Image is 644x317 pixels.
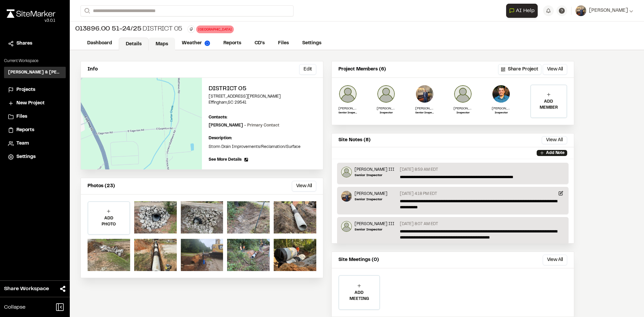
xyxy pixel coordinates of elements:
p: [DATE] 8:59 AM EDT [400,167,438,173]
div: Oh geez...please don't... [7,18,55,24]
button: Search [80,5,93,16]
img: Jeb Crews [377,85,395,103]
a: Projects [8,86,62,94]
button: [PERSON_NAME] [576,5,633,16]
button: View All [543,255,567,265]
p: Senior Inspector [355,197,387,202]
span: Settings [16,153,36,161]
a: Files [271,37,296,50]
p: Senior Inspector [355,173,394,178]
a: Reports [217,37,248,50]
a: New Project [8,100,62,107]
a: Weather [175,37,217,50]
p: ADD MEMBER [531,99,567,111]
button: Edit Tags [187,25,195,33]
span: Reports [16,126,34,134]
span: Files [16,113,27,120]
a: Settings [8,153,62,161]
button: View All [292,181,316,192]
p: Inspector [377,111,395,115]
span: Collapse [4,303,25,311]
p: Senior Inspector [338,111,357,115]
p: [PERSON_NAME] [209,122,279,128]
span: - Primary Contact [244,124,279,127]
h3: [PERSON_NAME] & [PERSON_NAME] Inc. [8,69,62,75]
p: Project Members (6) [338,66,386,73]
img: Phillip Harrington [492,85,511,103]
a: Shares [8,40,62,47]
p: [PERSON_NAME] [355,191,387,197]
p: [PERSON_NAME] [415,106,434,111]
p: Site Notes (8) [338,137,371,144]
a: Details [119,38,149,50]
button: View All [543,64,567,75]
img: Glenn David Smoak III [341,167,352,177]
span: 013896.00 51-24/25 [75,24,141,34]
div: Open AI Assistant [506,4,540,18]
img: Darby Boykin [453,85,472,103]
img: Glenn David Smoak III [341,221,352,232]
a: Settings [296,37,328,50]
span: [PERSON_NAME] [589,7,628,14]
img: rebrand.png [7,9,55,18]
span: AI Help [516,7,535,15]
span: Shares [16,40,32,47]
p: [PERSON_NAME] III [355,167,394,173]
button: Share Project [498,64,541,75]
button: Edit [299,64,316,75]
p: [DATE] 8:07 AM EDT [400,221,438,227]
p: Photos (23) [88,182,115,190]
img: User [576,5,586,16]
span: New Project [16,100,45,107]
p: [PERSON_NAME] III [355,221,394,227]
p: Info [88,66,98,73]
p: Senior Inspector [355,227,394,232]
a: CD's [248,37,271,50]
span: Share Workspace [4,285,49,293]
p: [DATE] 4:18 PM EDT [400,191,437,197]
img: David W Hyatt [415,85,434,103]
img: Glenn David Smoak III [338,85,357,103]
div: District 05 [75,24,182,34]
a: Reports [8,126,62,134]
p: Storm Drain Improvements/Reclamation/Surface [209,144,316,150]
p: [PERSON_NAME] [377,106,395,111]
img: David W Hyatt [341,191,352,202]
p: Effingham , SC 29541 [209,100,316,106]
p: ADD PHOTO [88,215,129,227]
p: Add Note [546,150,565,156]
span: Team [16,140,29,147]
a: Dashboard [80,37,119,50]
p: Senior Inspector [415,111,434,115]
button: View All [542,136,567,144]
span: See More Details [209,157,241,163]
div: [GEOGRAPHIC_DATA] [196,25,234,33]
p: Inspector [492,111,511,115]
p: [STREET_ADDRESS][PERSON_NAME] [209,94,316,100]
p: Site Meetings (0) [338,256,379,264]
p: Description: [209,135,316,141]
a: Team [8,140,62,147]
p: Contacts: [209,114,227,120]
p: [PERSON_NAME] [453,106,472,111]
a: Files [8,113,62,120]
p: [PERSON_NAME] III [338,106,357,111]
a: Maps [149,38,175,50]
button: Open AI Assistant [506,4,538,18]
p: [PERSON_NAME] [492,106,511,111]
span: Projects [16,86,35,94]
p: Inspector [453,111,472,115]
h2: District 05 [209,85,316,94]
p: Current Workspace [4,58,66,64]
p: ADD MEETING [339,290,379,302]
img: precipai.png [205,41,210,46]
